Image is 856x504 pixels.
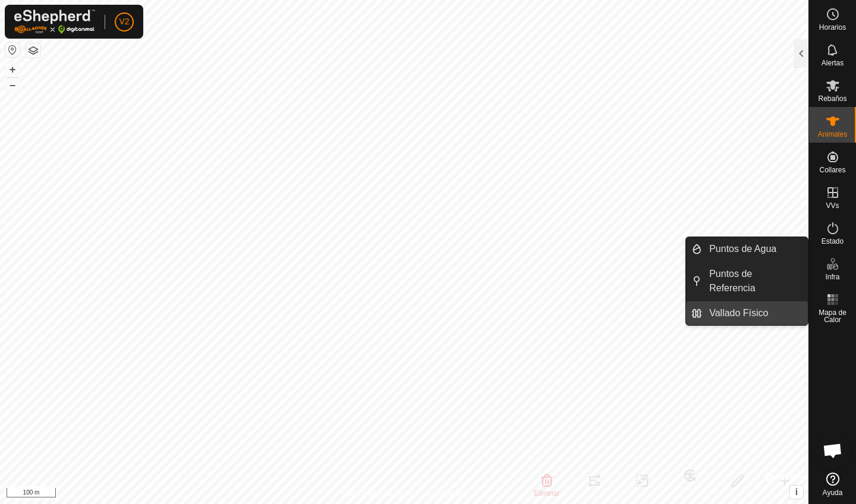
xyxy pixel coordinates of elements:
[822,59,844,67] span: Alertas
[702,237,808,261] a: Puntos de Agua
[14,10,95,34] img: Logo Gallagher
[686,262,808,300] li: Puntos de Referencia
[825,273,839,281] span: Infra
[819,166,845,174] span: Collares
[702,301,808,325] a: Vallado Físico
[709,306,768,320] span: Vallado Físico
[709,242,776,256] span: Puntos de Agua
[5,43,20,57] button: Restablecer Mapa
[686,237,808,261] li: Puntos de Agua
[818,131,847,138] span: Animales
[686,301,808,325] li: Vallado Físico
[702,262,808,300] a: Puntos de Referencia
[818,95,846,102] span: Rebaños
[343,489,411,499] a: Política de Privacidad
[119,15,129,28] span: V2
[5,62,20,77] button: +
[709,267,801,295] span: Puntos de Referencia
[819,24,846,31] span: Horarios
[795,487,798,497] span: i
[815,433,851,468] div: Chat abierto
[823,489,843,496] span: Ayuda
[790,486,803,499] button: i
[26,43,40,58] button: Capas del Mapa
[822,238,844,245] span: Estado
[426,489,465,499] a: Contáctenos
[812,309,853,323] span: Mapa de Calor
[5,78,20,92] button: –
[809,468,856,501] a: Ayuda
[826,202,839,209] span: VVs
